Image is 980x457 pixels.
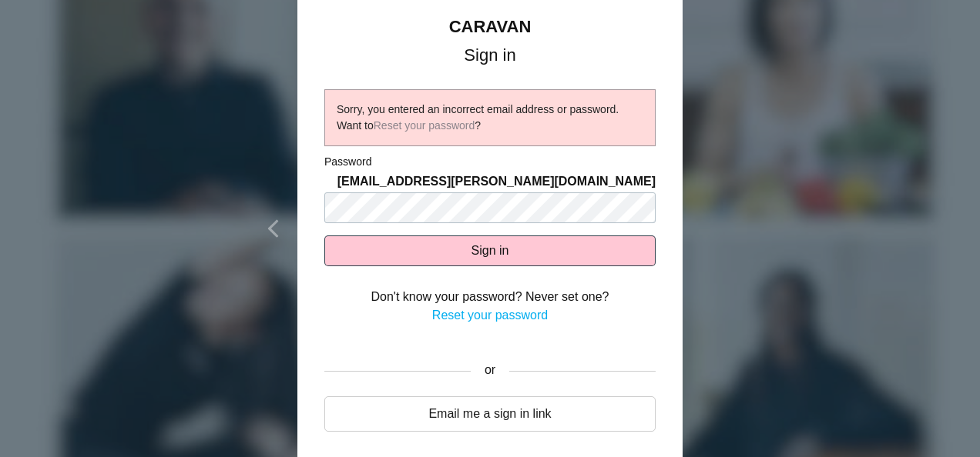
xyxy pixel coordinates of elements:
a: Reset your password [432,309,548,322]
a: Email me a sign in link [324,396,656,432]
div: Don't know your password? Never set one? [324,288,656,306]
div: Sorry, you entered an incorrect email address or password. Want to ? [337,102,643,134]
a: CARAVAN [449,17,532,36]
span: [EMAIL_ADDRESS][PERSON_NAME][DOMAIN_NAME] [337,172,656,191]
div: or [471,352,509,390]
h1: Sign in [324,48,656,62]
button: Sign in [324,235,656,266]
a: Reset your password [374,119,475,132]
label: Password [324,154,371,170]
